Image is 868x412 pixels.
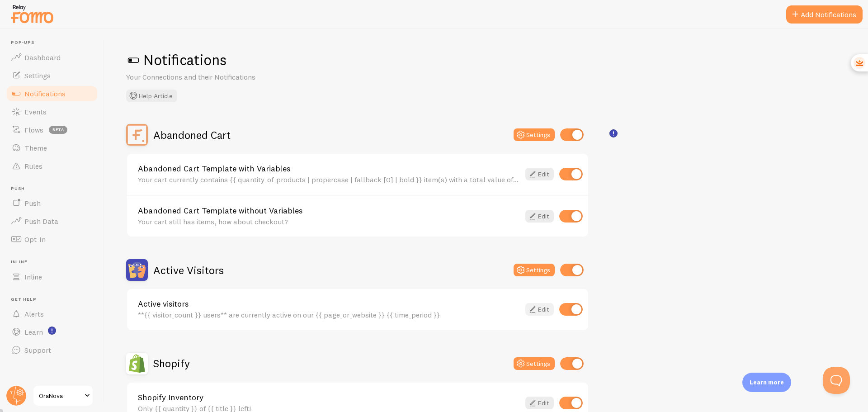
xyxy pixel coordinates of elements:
span: Settings [24,71,51,80]
span: Push Data [24,217,58,226]
img: Abandoned Cart [126,124,148,146]
div: Your cart currently contains {{ quantity_of_products | propercase | fallback [0] | bold }} item(s... [138,175,520,184]
span: Events [24,107,47,116]
span: Learn [24,327,43,336]
a: Active visitors [138,300,520,308]
a: Flows beta [5,121,99,139]
a: Edit [525,210,554,223]
h2: Abandoned Cart [153,128,231,142]
div: Your cart still has items, how about checkout? [138,218,520,226]
span: Pop-ups [11,40,99,46]
a: Edit [525,168,554,180]
span: Flows [24,125,43,134]
a: Learn [5,323,99,341]
h2: Shopify [153,356,190,370]
a: Push [5,194,99,212]
span: OraNova [39,390,82,401]
span: Push [11,186,99,192]
span: Inline [24,272,42,281]
p: Learn more [750,378,784,387]
div: Learn more [742,373,791,392]
span: Opt-In [24,235,46,244]
p: Your Connections and their Notifications [126,72,343,82]
a: Dashboard [5,48,99,66]
a: Events [5,103,99,121]
h2: Active Visitors [153,263,224,277]
button: Settings [514,357,555,370]
h1: Notifications [126,51,846,69]
a: Abandoned Cart Template with Variables [138,165,520,173]
img: Active Visitors [126,259,148,281]
a: OraNova [33,385,94,407]
a: Edit [525,303,554,316]
span: Rules [24,161,42,170]
a: Alerts [5,305,99,323]
span: Notifications [24,89,66,98]
span: Support [24,346,51,355]
span: Inline [11,259,99,265]
img: Shopify [126,353,148,374]
a: Rules [5,157,99,175]
iframe: Help Scout Beacon - Open [823,367,850,394]
span: Get Help [11,297,99,303]
a: Notifications [5,85,99,103]
span: Alerts [24,309,44,318]
svg: <p>Watch New Feature Tutorials!</p> [48,327,56,335]
a: Shopify Inventory [138,393,520,402]
button: Settings [514,128,555,141]
span: Push [24,199,41,208]
button: Help Article [126,90,177,102]
img: fomo-relay-logo-orange.svg [9,2,55,25]
a: Settings [5,66,99,85]
a: Abandoned Cart Template without Variables [138,207,520,215]
svg: <p>🛍️ For Shopify Users</p><p>To use the <strong>Abandoned Cart with Variables</strong> template,... [609,129,618,137]
a: Push Data [5,212,99,230]
div: **{{ visitor_count }} users** are currently active on our {{ page_or_website }} {{ time_period }} [138,311,520,319]
a: Inline [5,268,99,286]
button: Settings [514,264,555,276]
span: Theme [24,143,47,152]
a: Opt-In [5,230,99,248]
span: beta [49,126,67,134]
a: Theme [5,139,99,157]
span: Dashboard [24,53,61,62]
a: Support [5,341,99,359]
a: Edit [525,397,554,409]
